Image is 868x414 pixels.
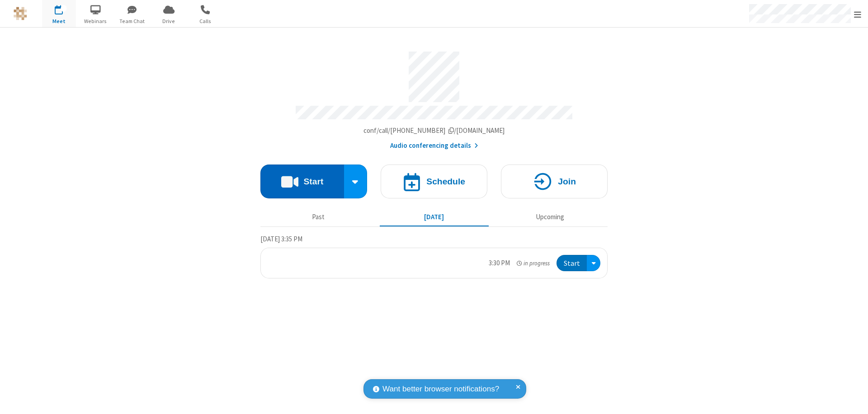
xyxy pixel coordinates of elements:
[260,45,608,151] section: Account details
[558,177,576,186] h4: Join
[363,126,505,135] span: Copy my meeting room link
[344,165,368,198] div: Start conference options
[587,255,600,272] div: Open menu
[303,177,323,186] h4: Start
[189,17,222,25] span: Calls
[426,177,465,186] h4: Schedule
[381,165,487,198] button: Schedule
[152,17,186,25] span: Drive
[363,126,505,136] button: Copy my meeting room linkCopy my meeting room link
[501,165,608,198] button: Join
[489,258,510,268] div: 3:30 PM
[260,165,344,198] button: Start
[61,5,67,12] div: 1
[264,208,373,226] button: Past
[14,7,27,20] img: QA Selenium DO NOT DELETE OR CHANGE
[517,259,550,268] em: in progress
[845,390,861,408] iframe: Chat
[260,234,608,279] section: Today's Meetings
[390,141,478,151] button: Audio conferencing details
[42,17,76,25] span: Meet
[79,17,113,25] span: Webinars
[115,17,149,25] span: Team Chat
[557,255,587,272] button: Start
[495,208,604,226] button: Upcoming
[380,208,489,226] button: [DATE]
[260,235,302,243] span: [DATE] 3:35 PM
[382,383,499,395] span: Want better browser notifications?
